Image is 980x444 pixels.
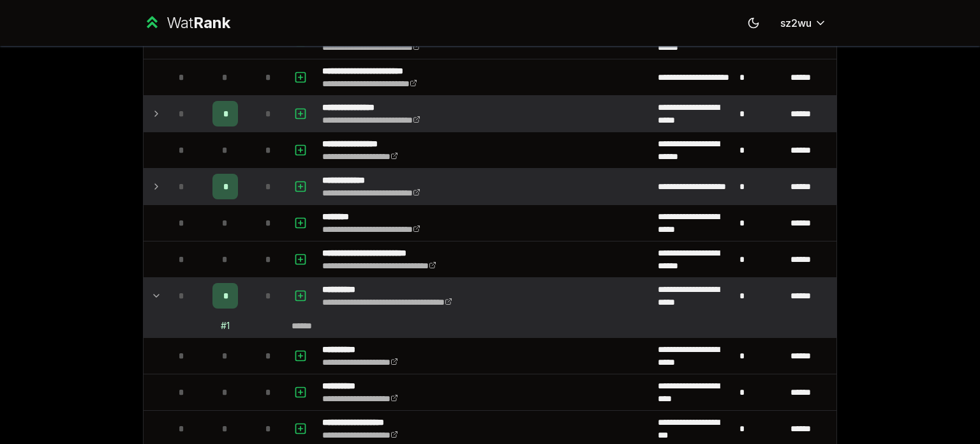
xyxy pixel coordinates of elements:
[780,15,812,31] span: sz2wu
[167,13,230,33] div: Wat
[770,11,837,34] button: sz2wu
[143,13,230,33] a: WatRank
[193,13,230,32] span: Rank
[221,319,230,332] div: # 1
